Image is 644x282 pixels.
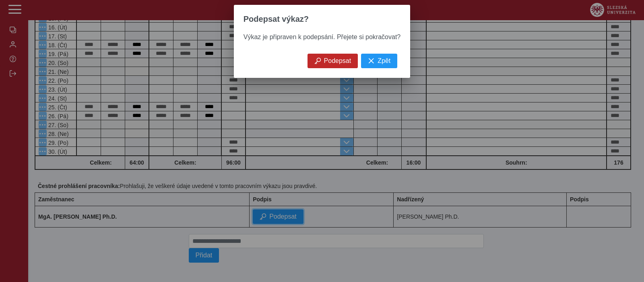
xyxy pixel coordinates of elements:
button: Podepsat [308,54,358,68]
span: Výkaz je připraven k podepsání. Přejete si pokračovat? [244,33,400,40]
span: Podepsat [324,57,351,65]
span: Podepsat výkaz? [244,15,309,24]
button: Zpět [361,54,397,68]
span: Zpět [378,57,390,65]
